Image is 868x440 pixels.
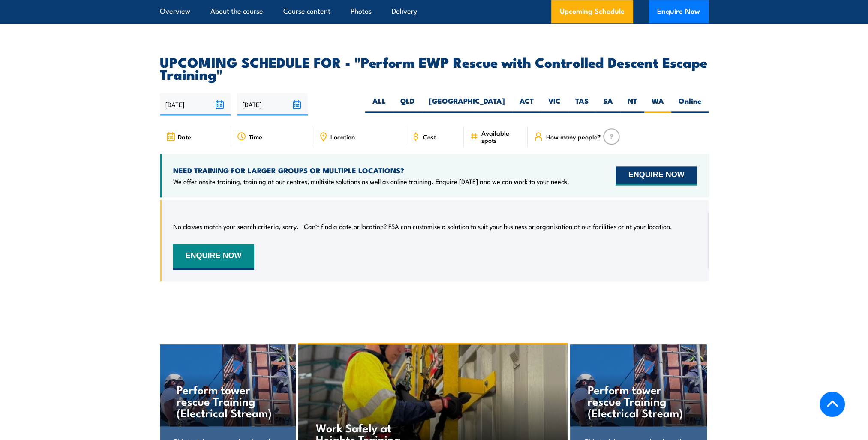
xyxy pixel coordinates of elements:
[330,133,355,140] span: Location
[365,96,393,113] label: ALL
[541,96,568,113] label: VIC
[393,96,422,113] label: QLD
[588,383,689,418] h4: Perform tower rescue Training (Electrical Stream)
[173,244,254,270] button: ENQUIRE NOW
[173,177,569,186] p: We offer onsite training, training at our centres, multisite solutions as well as online training...
[596,96,620,113] label: SA
[173,222,299,231] p: No classes match your search criteria, sorry.
[481,129,522,144] span: Available spots
[304,222,672,231] p: Can’t find a date or location? FSA can customise a solution to suit your business or organisation...
[671,96,709,113] label: Online
[178,133,191,140] span: Date
[568,96,596,113] label: TAS
[620,96,644,113] label: NT
[644,96,671,113] label: WA
[160,56,709,80] h2: UPCOMING SCHEDULE FOR - "Perform EWP Rescue with Controlled Descent Escape Training"
[512,96,541,113] label: ACT
[616,166,697,185] button: ENQUIRE NOW
[160,93,231,115] input: From date
[237,93,308,115] input: To date
[423,133,436,140] span: Cost
[173,166,569,175] h4: NEED TRAINING FOR LARGER GROUPS OR MULTIPLE LOCATIONS?
[177,383,278,418] h4: Perform tower rescue Training (Electrical Stream)
[546,133,601,140] span: How many people?
[422,96,512,113] label: [GEOGRAPHIC_DATA]
[249,133,262,140] span: Time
